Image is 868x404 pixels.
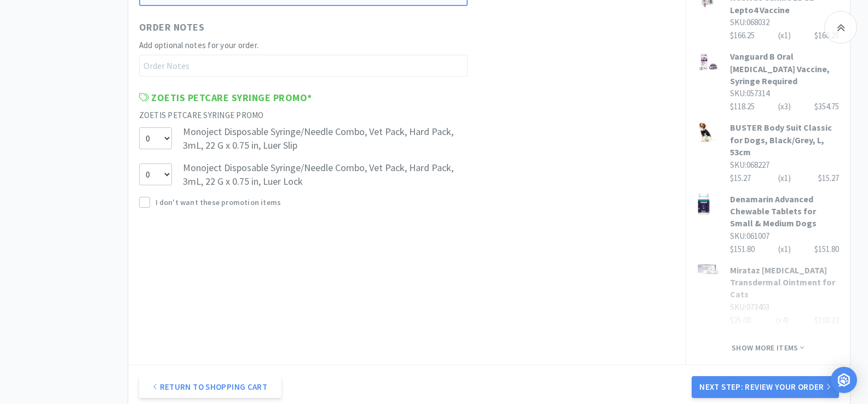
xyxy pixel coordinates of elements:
[730,172,839,185] div: $15.27
[730,231,769,241] span: SKU: 061007
[139,40,259,50] span: Add optional notes for your order.
[778,29,791,42] div: (x 1 )
[730,17,769,27] span: SKU: 068032
[818,172,839,185] div: $15.27
[730,100,839,113] div: $118.25
[183,125,468,152] span: Monoject Disposable Syringe/Needle Combo, Vet Pack, Hard Pack, 3mL, 22 G x 0.75 in, Luer Slip
[814,100,839,113] div: $354.75
[183,161,468,188] span: Monoject Disposable Syringe/Needle Combo, Vet Pack, Hard Pack, 3mL, 22 G x 0.75 in, Luer Lock
[139,55,468,77] input: Order Notes
[139,90,312,106] span: ZOETIS PETCARE SYRINGE PROMO *
[814,243,839,256] div: $151.80
[814,314,839,327] div: $100.32
[730,193,839,230] h3: Denamarin Advanced Chewable Tablets for Small & Medium Dogs
[730,29,839,42] div: $166.25
[730,88,769,98] span: SKU: 057314
[730,121,839,158] h3: BUSTER Body Suit Classic for Dogs, Black/Grey, L, 53cm
[730,314,839,327] div: $25.08
[730,50,839,87] h3: Vanguard B Oral [MEDICAL_DATA] Vaccine, Syringe Required
[139,110,264,120] span: ZOETIS PETCARE SYRINGE PROMO
[697,121,717,143] img: be38c9f68f8349a9acc8f23787d13997_287061.png
[139,20,205,36] span: Order Notes
[697,193,710,215] img: 7417df04f62e4dc9a8466fd0d492af24_226830.png
[692,376,838,398] button: Next Step: Review Your Order
[831,367,857,393] div: Open Intercom Messenger
[778,243,791,256] div: (x 1 )
[139,376,281,398] a: Return to Shopping Cart
[778,100,791,113] div: (x 3 )
[732,343,804,353] span: Show more items
[697,50,719,72] img: 99e8e38e787c4375a4ba27cffb93c36e_173934.png
[778,172,791,185] div: (x 1 )
[156,196,281,208] span: I don't want these promotion items
[730,243,839,256] div: $151.80
[730,160,769,170] span: SKU: 068227
[814,29,839,42] div: $166.25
